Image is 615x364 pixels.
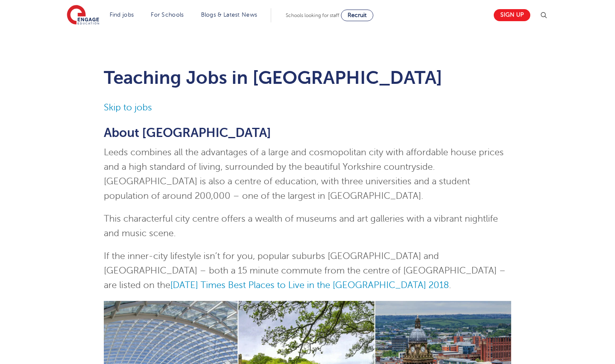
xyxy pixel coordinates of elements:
[151,12,184,18] a: For Schools
[104,214,498,238] span: This characterful city centre offers a wealth of museums and art galleries with a vibrant nightli...
[449,280,451,290] span: .
[104,103,152,112] a: Skip to jobs
[104,251,506,290] span: If the inner-city lifestyle isn’t for you, popular suburbs [GEOGRAPHIC_DATA] and [GEOGRAPHIC_DATA...
[110,12,134,18] a: Find jobs
[201,12,257,18] a: Blogs & Latest News
[104,67,511,88] h1: Teaching Jobs in [GEOGRAPHIC_DATA]
[494,9,530,21] a: Sign up
[104,126,271,140] span: About [GEOGRAPHIC_DATA]
[348,12,367,18] span: Recruit
[286,12,339,18] span: Schools looking for staff
[341,10,373,21] a: Recruit
[67,5,99,26] img: Engage Education
[170,280,449,290] a: [DATE] Times Best Places to Live in the [GEOGRAPHIC_DATA] 2018
[104,147,504,201] span: Leeds combines all the advantages of a large and cosmopolitan city with affordable house prices a...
